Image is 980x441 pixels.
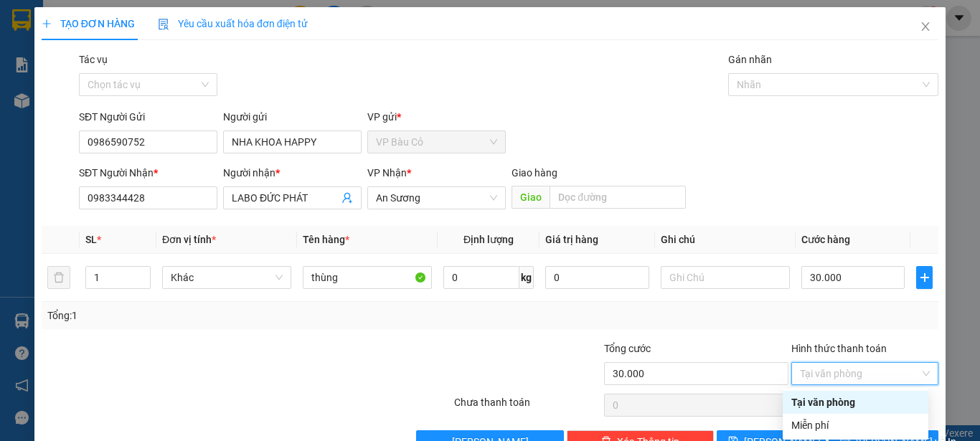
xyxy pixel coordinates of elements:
[791,417,920,433] div: Miễn phí
[463,234,514,245] span: Định lượng
[171,267,283,288] span: Khác
[453,394,603,419] div: Chưa thanh toán
[47,308,380,323] div: Tổng: 1
[545,234,598,245] span: Giá trị hàng
[79,109,217,125] div: SĐT Người Gửi
[223,109,362,125] div: Người gửi
[920,21,931,32] span: close
[801,234,850,245] span: Cước hàng
[512,167,557,179] span: Giao hàng
[791,343,887,354] label: Hình thức thanh toán
[791,394,920,410] div: Tại văn phòng
[512,186,550,209] span: Giao
[303,234,349,245] span: Tên hàng
[545,266,649,289] input: 0
[11,93,131,110] div: 30.000
[138,14,172,29] span: Nhận:
[47,266,70,289] button: delete
[728,54,772,65] label: Gán nhãn
[916,266,933,289] button: plus
[905,7,946,47] button: Close
[376,187,497,209] span: An Sương
[85,234,97,245] span: SL
[604,343,651,354] span: Tổng cước
[12,12,128,29] div: VP Bàu Cỏ
[341,192,353,204] span: user-add
[917,272,932,283] span: plus
[158,18,308,29] span: Yêu cầu xuất hóa đơn điện tử
[42,18,135,29] span: TẠO ĐƠN HÀNG
[655,226,796,254] th: Ghi chú
[367,109,506,125] div: VP gửi
[550,186,686,209] input: Dọc đường
[79,54,108,65] label: Tác vụ
[661,266,790,289] input: Ghi Chú
[12,29,128,47] div: nghiệp
[519,266,534,289] span: kg
[367,167,407,179] span: VP Nhận
[303,266,432,289] input: VD: Bàn, Ghế
[138,12,286,47] div: VP [GEOGRAPHIC_DATA]
[162,234,216,245] span: Đơn vị tính
[376,131,497,153] span: VP Bàu Cỏ
[138,64,286,84] div: 0965520044
[138,47,286,64] div: nghiệp
[12,47,128,67] div: 0965520044
[42,19,52,29] span: plus
[12,14,34,29] span: Gửi:
[158,19,169,30] img: icon
[223,165,362,181] div: Người nhận
[800,363,930,384] span: Tại văn phòng
[79,165,217,181] div: SĐT Người Nhận
[11,94,33,109] span: CR :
